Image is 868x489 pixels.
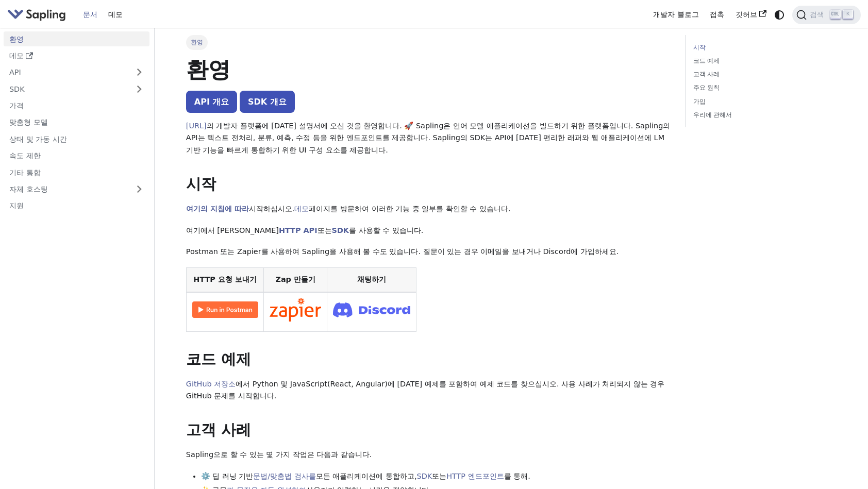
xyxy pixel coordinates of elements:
a: 코드 예제 [693,56,833,66]
a: 가격 [4,98,149,113]
h2: 고객 사례 [186,421,671,440]
a: 우리에 관해서 [693,110,833,120]
img: Discord에 가입하세요 [333,299,410,321]
p: 의 개발자 플랫폼에 [DATE] 설명서에 오신 것을 환영합니다. 🚀 Sapling은 언어 모델 애플리케이션을 빌드하기 위한 플랫폼입니다. Sapling의 API는 텍스트 전처... [186,120,671,157]
a: 가입 [693,97,833,107]
th: 채팅하기 [327,268,416,292]
h1: 환영 [186,56,671,83]
button: Search (Ctrl+K) [792,6,861,24]
img: Sapling.ai [7,7,66,22]
h2: 코드 예제 [186,350,671,369]
a: 문법/맞춤법 검사를 [253,472,315,480]
font: 깃허브 [736,10,757,19]
img: Zapier에서 연결 [270,298,321,322]
a: 깃허브 [730,7,772,23]
a: 데모 [103,7,128,23]
font: 데모 [9,51,24,60]
span: 검색 [807,10,830,20]
button: 어두운 모드와 밝은 모드 간 전환(현재 시스템 모드) [772,7,787,22]
a: [URL] [186,122,207,130]
img: Run in Postman [192,301,258,318]
a: 지원 [4,198,149,213]
a: SDK [4,81,129,96]
a: 접촉 [704,7,730,23]
a: 속도 제한 [4,148,149,163]
a: 고객 사례 [693,70,833,79]
button: 사이드바 카테고리 'API' 확장 [129,65,149,80]
a: API 개요 [186,91,238,113]
nav: 이동 경로 [186,35,671,49]
a: 기타 통합 [4,165,149,180]
kbd: K [843,10,853,19]
a: 시작 [693,43,833,53]
p: 에서 Python 및 JavaScript(React, Angular)에 [DATE] 예제를 포함하여 예제 코드를 찾으십시오. 사용 사례가 처리되지 않는 경우 GitHub 문제... [186,378,671,403]
p: Sapling으로 할 수 있는 몇 가지 작업은 다음과 같습니다. [186,449,671,461]
p: 여기에서 [PERSON_NAME] 또는 를 사용할 수 있습니다. [186,225,671,237]
a: SDK [332,226,349,234]
a: 자체 호스팅 [4,182,149,197]
a: 환영 [4,31,149,46]
th: Zap 만들기 [264,268,327,292]
h2: 시작 [186,175,671,194]
a: SDK 개요 [240,91,295,113]
a: 데모 [4,48,149,63]
th: HTTP 요청 보내기 [186,268,264,292]
a: GitHub 저장소 [186,380,236,388]
a: Sapling.ai [7,7,70,22]
span: 환영 [186,35,208,49]
a: API [4,65,129,80]
li: ⚙️ 딥 러닝 기반 모든 애플리케이션에 통합하고, 또는 를 통해. [201,470,671,483]
a: SDK [417,472,432,480]
p: 시작하십시오. 페이지를 방문하여 이러한 기능 중 일부를 확인할 수 있습니다. [186,203,671,215]
a: 여기의 지침에 따라 [186,205,249,213]
a: HTTP 엔드포인트 [446,472,504,480]
a: HTTP API [279,226,318,234]
button: 사이드바 카테고리 'SDK' 확장 [129,81,149,96]
a: 상태 및 가동 시간 [4,131,149,146]
a: 개발자 블로그 [647,7,704,23]
a: 데모 [294,205,309,213]
a: 문서 [77,7,103,23]
a: 주요 원칙 [693,83,833,93]
p: Postman 또는 Zapier를 사용하여 Sapling을 사용해 볼 수도 있습니다. 질문이 있는 경우 이메일을 보내거나 Discord에 가입하세요. [186,246,671,258]
a: 맞춤형 모델 [4,115,149,130]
